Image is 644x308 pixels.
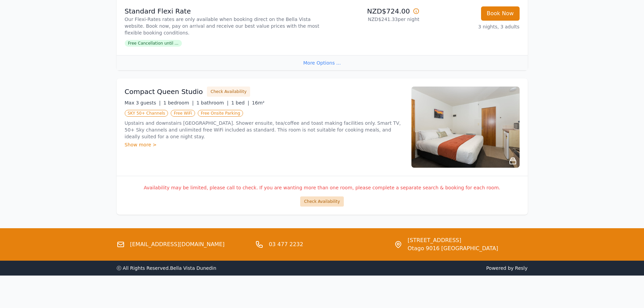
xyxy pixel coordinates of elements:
p: Upstairs and downstairs [GEOGRAPHIC_DATA]. Shower ensuite, tea/coffee and toast making facilities... [125,120,403,140]
div: Show more > [125,141,403,148]
span: 1 bed | [231,100,249,105]
p: NZD$241.33 per night [325,16,420,23]
p: Availability may be limited, please call to check. If you are wanting more than one room, please ... [125,184,520,191]
span: Free Onsite Parking [198,110,243,117]
span: ⓒ All Rights Reserved. Bella Vista Dunedin [117,265,216,271]
span: Max 3 guests | [125,100,161,105]
button: Check Availability [207,87,250,97]
span: Powered by [325,265,528,271]
a: 03 477 2232 [269,240,303,248]
p: Standard Flexi Rate [125,6,319,16]
span: SKY 50+ Channels [125,110,168,117]
span: [STREET_ADDRESS] [408,236,498,244]
p: 3 nights, 3 adults [425,23,520,30]
h3: Compact Queen Studio [125,87,203,96]
span: 1 bedroom | [163,100,194,105]
span: 1 bathroom | [196,100,229,105]
div: More Options ... [117,55,528,70]
button: Check Availability [300,196,343,207]
button: Book Now [481,6,520,21]
a: Resly [515,265,527,271]
a: [EMAIL_ADDRESS][DOMAIN_NAME] [130,240,225,248]
span: Free WiFi [171,110,195,117]
p: NZD$724.00 [325,6,420,16]
span: Otago 9016 [GEOGRAPHIC_DATA] [408,244,498,253]
p: Our Flexi-Rates rates are only available when booking direct on the Bella Vista website. Book now... [125,16,319,36]
span: Free Cancellation until ... [125,40,182,47]
span: 16m² [252,100,264,105]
